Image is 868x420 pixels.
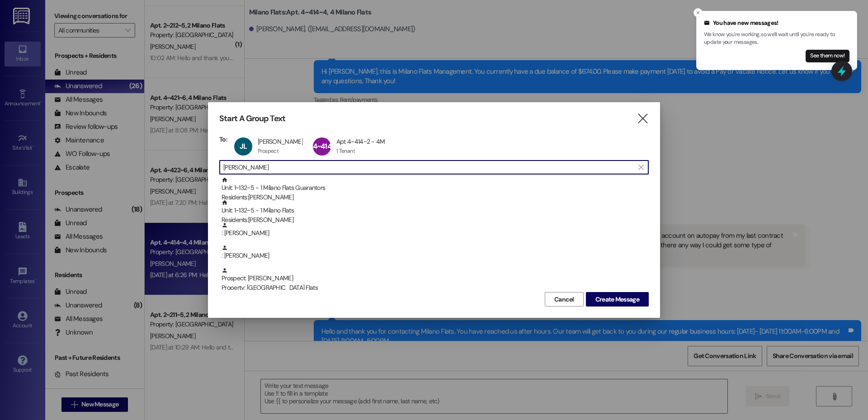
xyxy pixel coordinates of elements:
div: : [PERSON_NAME] [222,245,649,260]
div: Unit: 1~132~5 - 1 Milano FlatsResidents:[PERSON_NAME] [219,199,649,222]
span: JL [240,142,247,151]
button: Clear text [634,160,648,174]
h3: To: [219,135,227,143]
div: Prospect: [PERSON_NAME] [222,267,649,293]
button: Close toast [693,8,703,17]
div: Unit: 1~132~5 - 1 Milano Flats GuarantorsResidents:[PERSON_NAME] [219,177,649,199]
div: : [PERSON_NAME] [219,222,649,245]
i:  [638,164,643,171]
input: Search for any contact or apartment [223,161,634,174]
h3: Start A Group Text [219,113,285,124]
div: Apt 4~414~2 - 4M [336,137,385,146]
div: 1 Tenant [336,147,355,155]
button: See them now! [806,50,849,62]
div: Residents: [PERSON_NAME] [222,215,649,225]
div: : [PERSON_NAME] [222,222,649,238]
div: Residents: [PERSON_NAME] [222,193,649,202]
div: Prospect [258,147,278,155]
div: Property: [GEOGRAPHIC_DATA] Flats [222,283,649,293]
div: [PERSON_NAME] [258,137,303,146]
span: Create Message [595,295,639,304]
span: 4~414~2 [313,142,339,151]
button: Create Message [586,292,649,307]
i:  [637,114,649,123]
div: Unit: 1~132~5 - 1 Milano Flats Guarantors [222,177,649,203]
div: : [PERSON_NAME] [219,245,649,267]
p: We know you're working, so we'll wait until you're ready to update your messages. [704,31,849,47]
div: Prospect: [PERSON_NAME]Property: [GEOGRAPHIC_DATA] Flats [219,267,649,290]
button: Cancel [545,292,584,307]
div: Unit: 1~132~5 - 1 Milano Flats [222,199,649,225]
div: You have new messages! [704,19,849,28]
span: Cancel [554,295,574,304]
